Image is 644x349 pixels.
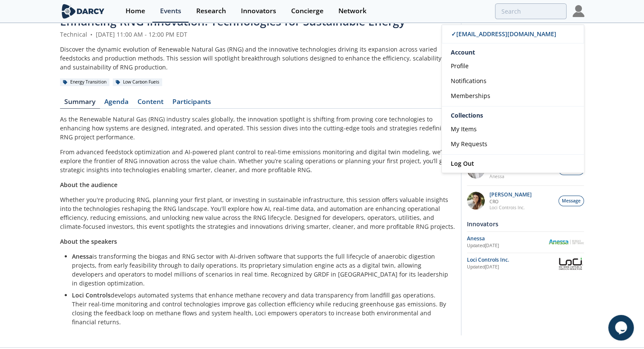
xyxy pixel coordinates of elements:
[196,8,226,14] div: Research
[133,98,168,109] a: Content
[467,256,557,264] div: Loci Controls Inc.
[72,291,111,299] strong: Loci Controls
[451,77,487,85] span: Notifications
[442,136,584,151] a: My Requests
[160,8,181,14] div: Events
[489,173,532,179] p: Anessa
[489,192,532,198] p: [PERSON_NAME]
[467,192,485,210] img: 737ad19b-6c50-4cdf-92c7-29f5966a019e
[113,78,163,86] div: Low Carbon Fuels
[60,30,455,39] div: Technical [DATE] 11:00 AM - 12:00 PM EDT
[442,58,584,73] a: Profile
[72,252,92,260] strong: Anessa
[451,125,477,133] span: My Items
[60,98,100,109] a: Summary
[442,43,584,58] div: Account
[60,181,117,189] strong: About the audience
[100,98,133,109] a: Agenda
[495,3,567,19] input: Advanced Search
[338,8,366,14] div: Network
[72,252,449,288] p: is transforming the biogas and RNG sector with AI-driven software that supports the full lifecycl...
[60,237,117,245] strong: About the speakers
[60,115,455,141] p: As the Renewable Natural Gas (RNG) industry scales globally, the innovation spotlight is shifting...
[548,239,584,244] img: Anessa
[442,88,584,103] a: Memberships
[467,242,548,249] div: Updated [DATE]
[72,291,449,326] p: develops automated systems that enhance methane recovery and data transparency from landfill gas ...
[60,45,455,72] div: Discover the dynamic evolution of Renewable Natural Gas (RNG) and the innovative technologies dri...
[60,4,106,19] img: logo-wide.svg
[558,196,584,206] button: Message
[442,25,584,43] a: ✓[EMAIL_ADDRESS][DOMAIN_NAME]
[451,30,556,38] span: ✓ [EMAIL_ADDRESS][DOMAIN_NAME]
[60,195,455,231] p: Whether you're producing RNG, planning your first plant, or investing in sustainable infrastructu...
[467,235,548,242] div: Anessa
[467,235,584,250] a: Anessa Updated[DATE] Anessa
[572,5,584,17] img: Profile
[467,264,557,271] div: Updated [DATE]
[489,205,532,211] p: Loci Controls Inc.
[60,78,110,86] div: Energy Transition
[168,98,216,109] a: Participants
[442,155,584,173] a: Log Out
[467,216,584,231] div: Innovators
[489,199,532,205] p: CRO
[467,256,584,271] a: Loci Controls Inc. Updated[DATE] Loci Controls Inc.
[126,8,145,14] div: Home
[442,73,584,88] a: Notifications
[451,140,487,148] span: My Requests
[442,121,584,136] a: My Items
[557,256,584,271] img: Loci Controls Inc.
[451,62,469,70] span: Profile
[608,315,635,340] iframe: chat widget
[451,159,474,167] span: Log Out
[442,110,584,121] div: Collections
[89,30,94,38] span: •
[241,8,276,14] div: Innovators
[60,147,455,174] p: From advanced feedstock optimization and AI-powered plant control to real-time emissions monitori...
[562,198,581,205] span: Message
[291,8,323,14] div: Concierge
[451,92,490,100] span: Memberships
